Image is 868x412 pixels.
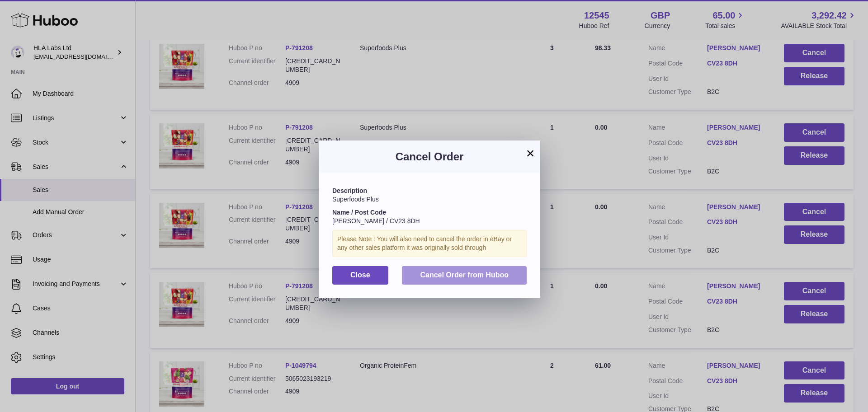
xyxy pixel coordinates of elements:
[332,266,388,285] button: Close
[332,196,379,203] span: Superfoods Plus
[332,217,420,225] span: [PERSON_NAME] / CV23 8DH
[332,209,386,216] strong: Name / Post Code
[332,150,527,164] h3: Cancel Order
[332,187,367,194] strong: Description
[350,271,370,279] span: Close
[525,148,536,159] button: ×
[332,230,527,257] div: Please Note : You will also need to cancel the order in eBay or any other sales platform it was o...
[402,266,527,285] button: Cancel Order from Huboo
[420,271,509,279] span: Cancel Order from Huboo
